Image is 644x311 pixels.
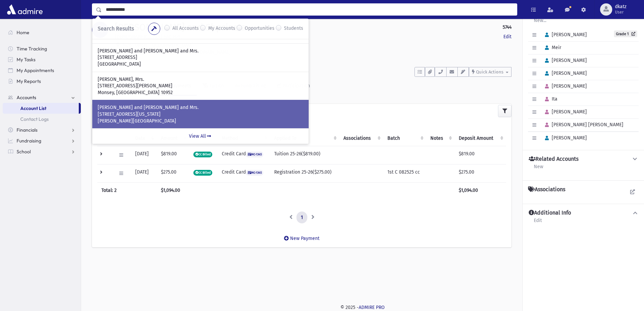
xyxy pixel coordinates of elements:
[102,3,517,16] input: Search
[3,103,79,114] a: Account List
[503,33,511,40] a: Edit
[542,96,557,102] span: Ita
[208,25,235,33] label: My Accounts
[92,304,633,311] div: © 2025 -
[97,182,157,198] th: Total: 2
[279,230,325,247] a: New Payment
[98,48,303,54] p: [PERSON_NAME] and [PERSON_NAME] and Mrs.
[270,146,339,164] td: Tuition 25-26($819.00)
[528,186,565,193] h4: Associations
[17,138,41,144] span: Fundraising
[455,164,506,182] td: $275.00
[359,305,385,310] a: ADMIRE PRO
[3,146,81,157] a: School
[455,131,506,146] th: Deposit Amount: activate to sort column ascending
[246,170,263,176] span: MC-1345
[339,131,383,146] th: Associations: activate to sort column ascending
[20,116,49,122] span: Contact Logs
[533,17,547,29] a: New...
[92,128,309,144] a: View All
[245,25,275,33] label: Opportunities
[193,152,212,157] span: CC Billed
[615,9,626,15] span: User
[92,77,125,96] a: Activity
[98,104,303,111] p: [PERSON_NAME] and [PERSON_NAME] and Mrs.
[284,25,303,33] label: Students
[98,25,134,32] span: Search Results
[218,146,270,164] td: Credit Card
[270,164,339,182] td: Registration 25-26($275.00)
[3,43,81,54] a: Time Tracking
[542,122,623,128] span: [PERSON_NAME] [PERSON_NAME]
[98,83,303,89] p: [STREET_ADDRESS][PERSON_NAME]
[614,30,637,37] a: Grade 1
[17,46,47,52] span: Time Tracking
[131,164,157,182] td: [DATE]
[131,146,157,164] td: [DATE]
[542,32,587,38] span: [PERSON_NAME]
[3,65,81,76] a: My Appointments
[3,27,81,38] a: Home
[218,164,270,182] td: Credit Card
[542,45,561,50] span: Meir
[3,114,81,125] a: Contact Logs
[98,89,303,96] p: Monsey, [GEOGRAPHIC_DATA] 10952
[383,164,426,182] td: 1st C 082525 cc
[98,76,303,83] p: [PERSON_NAME], Mrs.
[17,29,29,36] span: Home
[529,209,571,217] h4: Additional Info
[469,67,511,77] button: Quick Actions
[3,92,81,103] a: Accounts
[476,69,503,74] span: Quick Actions
[98,54,303,61] p: [STREET_ADDRESS]
[383,131,426,146] th: Batch: activate to sort column ascending
[455,146,506,164] td: $819.00
[528,209,639,217] button: Additional Info
[193,170,212,176] span: CC Billed
[542,58,587,63] span: [PERSON_NAME]
[17,67,54,73] span: My Appointments
[17,149,31,155] span: School
[98,111,303,118] p: [STREET_ADDRESS][US_STATE]
[296,212,307,224] a: 1
[98,118,303,125] p: [PERSON_NAME][GEOGRAPHIC_DATA]
[542,135,587,141] span: [PERSON_NAME]
[5,3,44,16] img: AdmirePro
[157,146,189,164] td: $819.00
[528,156,639,163] button: Related Accounts
[615,4,626,9] span: dkatz
[172,25,199,33] label: All Accounts
[3,76,81,87] a: My Reports
[17,94,36,101] span: Accounts
[455,182,506,198] th: $1,094.00
[3,125,81,135] a: Financials
[17,78,41,84] span: My Reports
[533,163,544,175] a: New
[98,61,303,68] p: [GEOGRAPHIC_DATA]
[3,135,81,146] a: Fundraising
[426,131,455,146] th: Notes: activate to sort column ascending
[157,182,189,198] th: $1,094.00
[92,22,108,38] div: M
[17,57,35,63] span: My Tasks
[17,127,38,133] span: Financials
[503,24,511,31] strong: 5744
[529,156,578,163] h4: Related Accounts
[3,54,81,65] a: My Tasks
[20,105,46,111] span: Account List
[542,83,587,89] span: [PERSON_NAME]
[533,217,542,229] a: Edit
[542,109,587,115] span: [PERSON_NAME]
[246,152,263,157] span: MC-1345
[157,164,189,182] td: $275.00
[542,70,587,76] span: [PERSON_NAME]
